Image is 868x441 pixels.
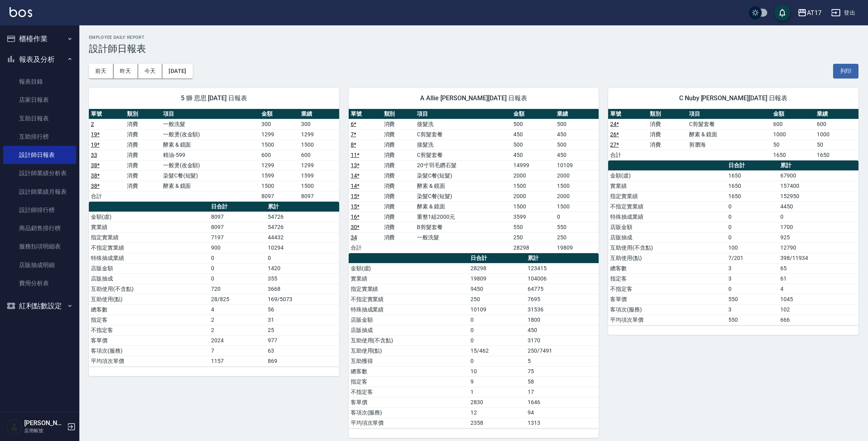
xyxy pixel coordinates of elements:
td: 4450 [778,201,858,212]
th: 業績 [299,109,339,119]
td: 1 [469,387,525,397]
td: 1299 [259,129,299,139]
td: 1650 [815,150,858,160]
td: 3599 [511,212,555,222]
h3: 設計師日報表 [89,43,858,54]
td: 20寸羽毛鑽石髮 [415,160,511,170]
td: 1800 [526,315,599,325]
th: 類別 [648,109,687,119]
td: 123415 [526,263,599,273]
a: 設計師日報表 [3,146,76,164]
td: 總客數 [349,366,469,376]
td: 一般洗髮 [161,119,259,129]
td: 1045 [778,294,858,304]
button: 登出 [828,6,858,20]
a: 設計師業績月報表 [3,183,76,201]
th: 日合計 [726,160,778,171]
td: 300 [299,119,339,129]
td: 1646 [526,397,599,407]
td: 互助使用(點) [608,253,726,263]
td: C剪髮套餐 [415,129,511,139]
td: 店販金額 [349,315,469,325]
td: 1500 [555,181,599,191]
td: 600 [815,119,858,129]
td: 1500 [511,201,555,212]
td: 3 [726,273,778,284]
th: 項目 [415,109,511,119]
td: 消費 [125,150,161,160]
td: 酵素 & 鏡面 [161,181,259,191]
td: 8097 [259,191,299,201]
td: 2000 [511,170,555,181]
td: 900 [209,242,266,253]
td: 金額(虛) [608,170,726,181]
td: 10294 [266,242,339,253]
td: 精油-599 [161,150,259,160]
th: 業績 [555,109,599,119]
td: 58 [526,376,599,387]
th: 項目 [161,109,259,119]
button: 前天 [89,64,113,78]
td: 25 [266,325,339,335]
td: 實業績 [89,222,209,232]
td: 8097 [299,191,339,201]
td: 300 [259,119,299,129]
span: C Nuby [PERSON_NAME][DATE] 日報表 [618,94,849,102]
td: 63 [266,346,339,356]
td: 一般洗髮 [415,232,511,242]
td: 染髮C餐(短髮) [415,170,511,181]
td: 0 [469,325,525,335]
td: 450 [511,150,555,160]
td: C剪髮套餐 [415,150,511,160]
td: 店販抽成 [608,232,726,242]
td: 互助使用(不含點) [349,335,469,346]
td: 600 [771,119,815,129]
td: 不指定實業績 [349,294,469,304]
th: 類別 [125,109,161,119]
button: 櫃檯作業 [3,29,76,49]
td: 接髮洗 [415,139,511,150]
a: 設計師排行榜 [3,201,76,219]
td: 1650 [726,191,778,201]
td: 平均項次單價 [608,315,726,325]
td: 94 [526,407,599,418]
td: 消費 [648,139,687,150]
td: 互助使用(點) [89,294,209,304]
td: 250 [555,232,599,242]
td: 0 [726,232,778,242]
table: a dense table [608,109,858,160]
td: 2000 [511,191,555,201]
td: 44432 [266,232,339,242]
td: 100 [726,242,778,253]
th: 累計 [778,160,858,171]
td: 28/825 [209,294,266,304]
td: 1299 [299,160,339,170]
td: 65 [778,263,858,273]
td: 1599 [299,170,339,181]
td: 550 [726,315,778,325]
td: 450 [526,325,599,335]
td: 0 [726,212,778,222]
td: 250 [511,232,555,242]
td: 店販抽成 [349,325,469,335]
button: 紅利點數設定 [3,296,76,316]
table: a dense table [89,109,339,202]
td: 2358 [469,418,525,428]
td: 3 [726,263,778,273]
th: 業績 [815,109,858,119]
td: 平均項次單價 [89,356,209,366]
a: 費用分析表 [3,274,76,292]
td: 指定客 [349,376,469,387]
td: 消費 [382,150,415,160]
td: 550 [511,222,555,232]
td: 0 [555,212,599,222]
td: 客項次(服務) [608,304,726,315]
td: 355 [266,273,339,284]
td: 消費 [382,212,415,222]
td: 500 [555,119,599,129]
td: 指定實業績 [349,284,469,294]
td: 450 [555,150,599,160]
td: 869 [266,356,339,366]
td: 客項次(服務) [349,407,469,418]
td: 客單價 [349,397,469,407]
